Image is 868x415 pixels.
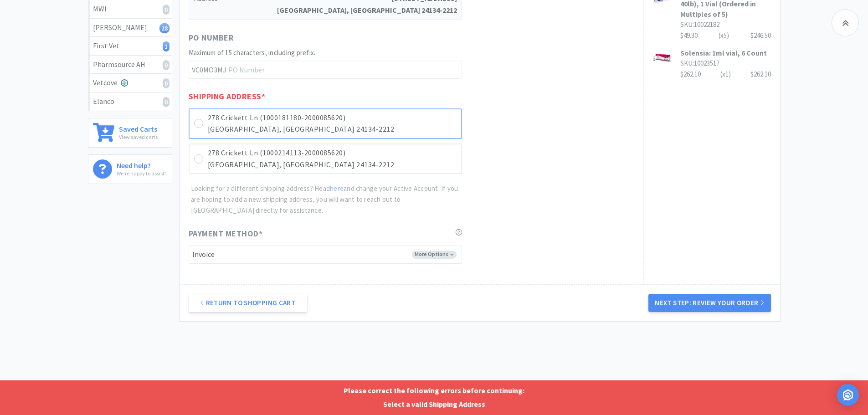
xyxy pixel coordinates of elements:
i: 0 [163,5,169,15]
div: (x 1 ) [720,69,731,80]
div: Elanco [93,96,167,108]
h6: Saved Carts [119,123,158,133]
div: First Vet [93,40,167,52]
i: 0 [163,97,169,107]
a: Pharmsource AH0 [88,56,172,74]
input: PO Number [189,61,462,79]
div: Vetcove [93,77,167,89]
p: [GEOGRAPHIC_DATA], [GEOGRAPHIC_DATA] 24134-2212 [208,159,457,171]
button: Next Step: Review Your Order [648,294,770,312]
span: PO Number [189,31,234,45]
p: Select a valid Shipping Address [2,399,866,410]
i: 0 [163,60,169,70]
i: 0 [163,78,169,88]
div: $49.30 [680,30,771,41]
a: Saved CartsView saved carts [88,118,172,148]
span: SKU: 10022182 [680,20,719,29]
p: 278 Crickett Ln (1000214113-2000085620) [208,147,457,159]
h3: Solensia: 1ml vial, 6 Count [680,48,771,58]
span: Payment Method * [189,227,263,241]
div: MWI [93,3,167,15]
div: (x 5 ) [719,30,729,41]
a: Elanco0 [88,92,172,111]
h6: Need help? [117,159,166,169]
a: [PERSON_NAME]28 [88,19,172,37]
p: [GEOGRAPHIC_DATA], [GEOGRAPHIC_DATA] 24134-2212 [208,123,457,135]
a: Return to Shopping Cart [189,294,307,312]
div: $246.50 [750,30,771,41]
div: Open Intercom Messenger [837,384,859,406]
span: SKU: 10023517 [680,59,719,67]
span: VC0MO3MJ [189,61,228,78]
img: 77f230a4f4b04af59458bd3fed6a6656_494019.png [653,48,671,66]
p: Looking for a different shipping address? Head and change your Active Account. If you are hoping ... [191,183,462,216]
a: First Vet1 [88,37,172,56]
p: 278 Crickett Ln (1000181180-2000085620) [208,112,457,124]
div: $262.10 [680,69,771,80]
i: 28 [159,23,169,33]
a: here [330,184,344,193]
span: Shipping Address * [189,90,266,103]
span: Maximum of 15 characters, including prefix. [189,48,316,57]
p: We're happy to assist! [117,169,166,178]
a: Vetcove0 [88,74,172,92]
p: View saved carts [119,133,158,141]
i: 1 [163,41,169,51]
div: $262.10 [750,69,771,80]
div: Pharmsource AH [93,59,167,71]
div: [PERSON_NAME] [93,22,167,34]
strong: Please correct the following errors before continuing: [344,386,524,395]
